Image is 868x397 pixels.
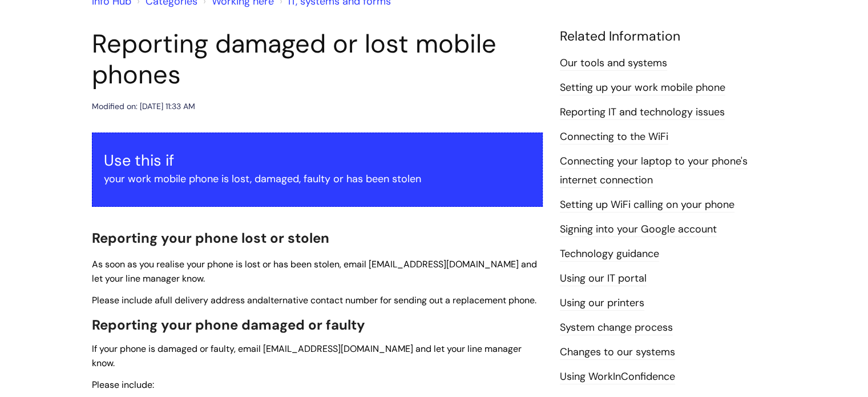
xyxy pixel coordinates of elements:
a: Connecting your laptop to your phone's internet connection [560,154,748,187]
span: As soon as you realise your phone is lost or has been stolen, email [EMAIL_ADDRESS][DOMAIN_NAME] ... [92,258,537,284]
span: full delivery address and [160,294,263,306]
a: Our tools and systems [560,56,667,71]
span: Reporting your phone lost or stolen [92,229,329,247]
span: Please include a [92,294,160,306]
a: Changes to our systems [560,345,675,360]
p: your work mobile phone is lost, damaged, faulty or has been stolen [104,170,531,188]
h1: Reporting damaged or lost mobile phones [92,29,543,90]
a: Signing into your Google account [560,222,717,237]
div: Modified on: [DATE] 11:33 AM [92,99,195,114]
a: System change process [560,320,673,335]
a: Using our IT portal [560,271,647,286]
a: Reporting IT and technology issues [560,105,725,120]
a: Setting up your work mobile phone [560,81,725,95]
a: Using WorkInConfidence [560,370,675,384]
h3: Use this if [104,151,531,170]
span: alternative contact number for sending out a replacement phone. [263,294,536,306]
a: Connecting to the WiFi [560,130,668,145]
h4: Related Information [560,29,777,45]
a: Technology guidance [560,247,659,262]
a: Setting up WiFi calling on your phone [560,198,734,212]
span: If your phone is damaged or faulty, email [EMAIL_ADDRESS][DOMAIN_NAME] and let your line manager ... [92,343,522,369]
span: Please include: [92,379,154,391]
span: Reporting your phone damaged or faulty [92,316,365,334]
a: Using our printers [560,296,644,311]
